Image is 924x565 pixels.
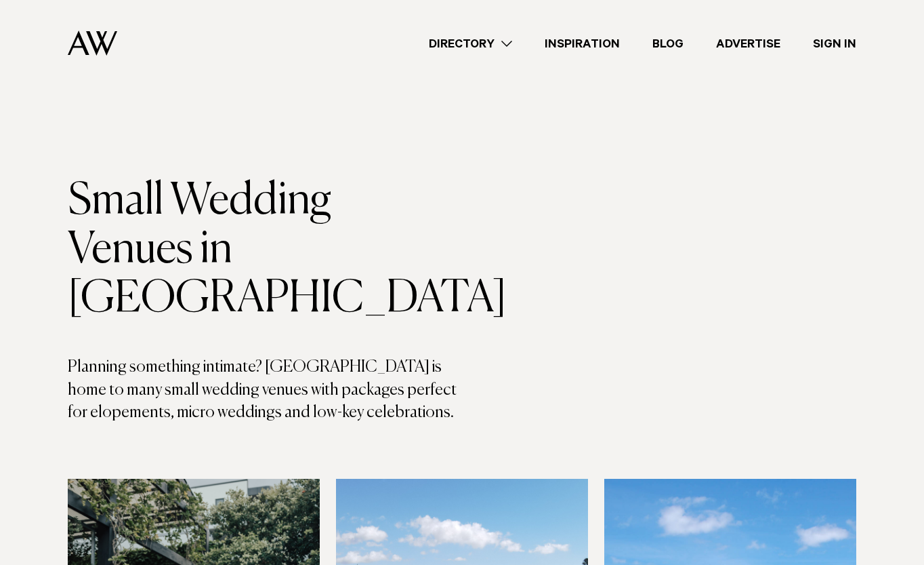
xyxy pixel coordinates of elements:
a: Advertise [700,35,797,53]
p: Planning something intimate? [GEOGRAPHIC_DATA] is home to many small wedding venues with packages... [68,356,462,425]
a: Inspiration [528,35,636,53]
a: Blog [636,35,700,53]
img: Auckland Weddings Logo [68,31,117,56]
a: Directory [413,35,528,53]
a: Sign In [797,35,873,53]
h1: Small Wedding Venues in [GEOGRAPHIC_DATA] [68,177,462,324]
